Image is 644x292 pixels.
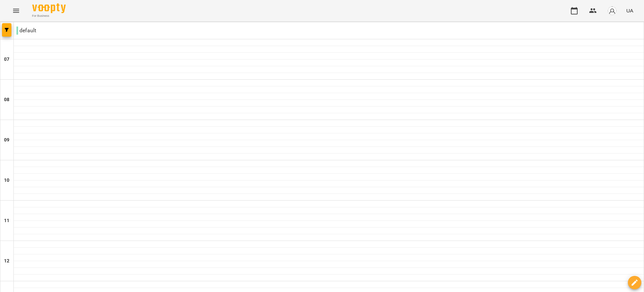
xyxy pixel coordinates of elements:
img: avatar_s.png [607,6,617,15]
p: default [16,27,36,35]
span: UA [626,7,633,14]
h6: 07 [4,56,9,63]
span: For Business [32,14,66,18]
h6: 10 [4,177,9,184]
img: Voopty Logo [32,3,66,13]
h6: 09 [4,136,9,144]
button: Menu [8,3,24,19]
button: UA [624,4,636,17]
h6: 12 [4,257,9,265]
h6: 11 [4,217,9,224]
h6: 08 [4,96,9,103]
